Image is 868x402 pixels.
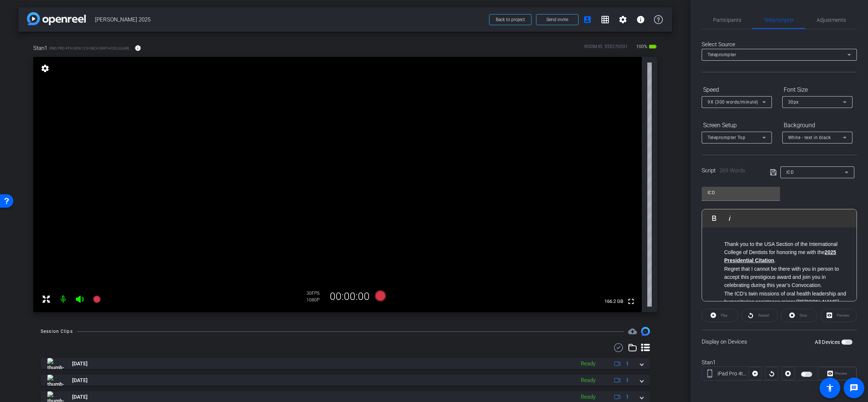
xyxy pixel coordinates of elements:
span: Stan1 [33,44,47,52]
li: The ICD’s twin missions of oral health leadership and humanitarian assistance mirror [PERSON_NAME... [724,290,849,331]
span: [DATE] [72,360,88,368]
mat-icon: battery_std [648,42,657,51]
mat-icon: account_box [583,15,592,24]
div: 30 [306,290,325,296]
span: 100% [635,41,648,53]
span: iPad Pro 4th Gen 12.9-inch (WiFi+Cellular) [49,45,129,51]
li: Regret that I cannot be there with you in person to accept this prestigious award and join you in... [724,265,849,290]
span: 1 [626,393,629,401]
mat-expansion-panel-header: thumb-nail[DATE]Ready1 [41,358,650,369]
div: Stan1 [702,358,857,367]
span: Send invite [546,17,568,23]
mat-icon: info [135,45,141,51]
div: Speed [702,84,772,96]
span: Teleprompter [708,52,736,57]
button: Send invite [536,14,579,25]
div: Ready [577,393,599,401]
mat-icon: fullscreen [627,297,635,306]
span: Teleprompter Top [708,135,745,140]
div: 1080P [306,297,325,303]
mat-icon: message [850,384,858,392]
span: 30px [788,99,799,105]
mat-icon: settings [618,15,627,24]
div: Display on Devices [702,330,857,354]
div: ROOM ID: 555270201 [584,43,628,54]
div: Screen Setup [702,119,772,132]
mat-icon: accessibility [825,384,834,392]
div: iPad Pro 4th Gen 12.9-inch (WiFi+Cellular) [718,370,749,378]
div: Script [702,166,760,175]
mat-icon: info [636,15,645,24]
input: Title [708,188,774,197]
span: [DATE] [72,376,88,384]
div: Session Clips [41,328,73,335]
mat-icon: settings [40,64,50,73]
div: Select Source [702,40,857,49]
div: Background [782,119,852,132]
u: 2025 Presidential Citation [724,249,836,263]
span: Participants [713,17,741,23]
span: 1 [626,376,629,384]
button: Italic (⌘I) [723,211,737,226]
span: Destinations for your clips [628,327,637,336]
button: Back to project [489,14,532,25]
div: Ready [577,359,599,368]
span: White - text in black [788,135,831,140]
mat-icon: cloud_upload [628,327,637,336]
img: Session clips [641,327,650,336]
button: Bold (⌘B) [707,211,721,226]
div: Ready [577,376,599,385]
label: All Devices [815,338,841,346]
span: FPS [312,291,319,296]
div: Font Size [782,84,852,96]
img: thumb-nail [47,358,64,369]
span: [DATE] [72,393,88,401]
li: Thank you to the USA Section of the International College of Dentists for honoring me with the . [724,240,849,265]
mat-icon: grid_on [601,15,610,24]
img: app-logo [27,12,86,25]
span: 166.2 GB [602,297,626,306]
span: 1 [626,360,629,368]
span: Adjustments [817,17,846,23]
span: ICD [786,170,794,175]
img: thumb-nail [47,375,64,386]
div: 00:00:00 [325,290,374,303]
span: [PERSON_NAME] 2025 [95,12,485,27]
span: Back to project [496,17,525,22]
span: 269 Words [719,167,745,174]
mat-expansion-panel-header: thumb-nail[DATE]Ready1 [41,375,650,386]
span: Teleprompter [764,17,794,23]
span: 9X (300 words/minute) [708,99,758,105]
